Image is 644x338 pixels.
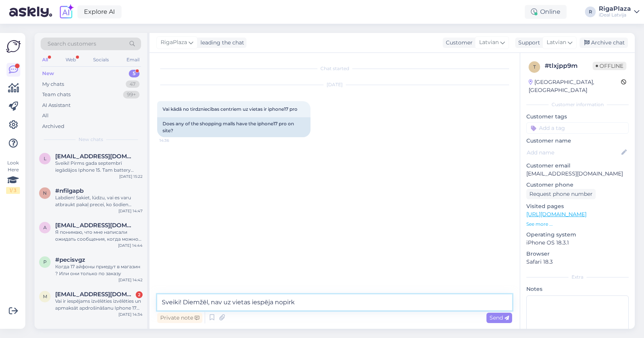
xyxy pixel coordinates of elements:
p: Customer name [526,137,629,145]
div: AI Assistant [42,102,71,109]
div: Look Here [6,159,20,194]
div: Support [515,39,540,47]
span: t [533,64,536,70]
div: Does any of the shopping malls have the iphone17 pro on site? [157,117,310,137]
div: leading the chat [197,39,244,47]
span: Search customers [48,40,96,48]
div: 47 [126,80,140,88]
div: Request phone number [526,189,596,199]
div: Customer information [526,101,629,108]
div: RigaPlaza [599,6,631,12]
p: Customer email [526,162,629,170]
div: [DATE] 14:34 [118,312,143,317]
img: explore-ai [58,4,74,20]
div: # tlxjpp9m [545,61,593,71]
img: Askly Logo [6,39,21,54]
span: Latvian [547,38,566,47]
div: Extra [526,274,629,281]
p: [EMAIL_ADDRESS][DOMAIN_NAME] [526,170,629,178]
div: [DATE] [157,81,512,88]
span: Latvian [479,38,499,47]
div: Socials [92,55,110,65]
div: Labdien! Sakiet, lūdzu, vai es varu atbraukt pakaļ precei, ko šodien pasūtīju (2000085455)? Es sa... [55,194,143,208]
div: Web [64,55,77,65]
span: l [44,156,46,161]
div: 2 [136,291,143,298]
div: [GEOGRAPHIC_DATA], [GEOGRAPHIC_DATA] [529,78,621,94]
span: Offline [593,62,626,70]
p: Browser [526,250,629,258]
p: Safari 18.3 [526,258,629,266]
span: m [43,294,47,299]
span: lvasilevska56@gmail.com [55,153,135,160]
div: [DATE] 14:42 [118,277,143,283]
div: Team chats [42,91,71,98]
input: Add a tag [526,122,629,134]
div: Archive chat [580,38,628,48]
div: 5 [129,70,140,77]
a: RigaPlazaiDeal Latvija [599,6,639,18]
div: R [585,7,596,17]
div: My chats [42,80,64,88]
span: #nfilgapb [55,187,84,194]
div: Customer [443,39,473,47]
div: Vai ir iespējams izvēlēties izvēlēties un apmaksāt apdrošināšanu Iphone 17 pie saņemšanas brīža (... [55,298,143,312]
span: Vai kādā no tirdzniecības centriem uz vietas ir iphone17 pro [163,106,297,112]
div: New [42,70,54,77]
div: 99+ [123,91,140,98]
p: Visited pages [526,202,629,210]
textarea: Sveiki! Diemžēl, nav uz vietas iespēja nopirk [157,294,512,310]
span: 14:36 [159,138,188,143]
div: [DATE] 14:44 [118,243,143,248]
div: Private note [157,313,202,323]
span: p [43,259,47,265]
div: 1 / 3 [6,187,20,194]
div: Chat started [157,65,512,72]
span: a [43,225,47,230]
input: Add name [527,148,620,157]
p: Customer phone [526,181,629,189]
div: Online [525,5,567,19]
div: Я понимаю, что мне написали ожидать сообщения, когда можно будет прийти за ним для получения, но ... [55,229,143,243]
div: [DATE] 14:47 [118,208,143,214]
p: iPhone OS 18.3.1 [526,239,629,247]
div: Когда 17 айфоны приедут в магазин ? Или они только по заказу [55,263,143,277]
div: Sveiki! Pirms gada septembrī iegādājos Iphone 15. Tam battery health turējās ļoti labi - visu gad... [55,160,143,174]
p: Notes [526,285,629,293]
p: Operating system [526,231,629,239]
div: [DATE] 15:22 [119,174,143,179]
a: [URL][DOMAIN_NAME] [526,211,586,218]
span: n [43,190,47,196]
div: All [42,112,49,120]
p: Customer tags [526,113,629,121]
div: iDeal Latvija [599,12,631,18]
a: Explore AI [77,5,122,18]
span: RigaPlaza [161,38,187,47]
span: New chats [79,136,103,143]
span: Send [490,314,509,321]
p: See more ... [526,221,629,228]
span: madarabe@inbox.lv [55,291,135,298]
span: andrey19v@icloud.com [55,222,135,229]
div: Archived [42,123,64,130]
div: Email [125,55,141,65]
span: #pecisvgz [55,256,85,263]
div: All [41,55,49,65]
